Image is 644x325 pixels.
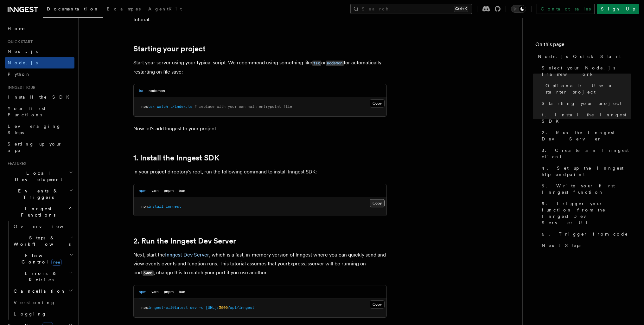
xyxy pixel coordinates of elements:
a: Optional: Use a starter project [543,80,631,98]
span: tsx [148,104,155,109]
span: Cancellation [11,288,66,294]
span: [URL]: [206,305,219,310]
button: Copy [370,99,385,107]
button: Steps & Workflows [11,232,74,250]
span: Next.js [8,49,38,54]
span: Home [8,25,25,32]
span: Python [8,72,31,77]
span: Local Development [5,170,69,183]
a: Next Steps [539,240,631,251]
a: Node.js [5,57,74,68]
a: 3. Create an Inngest client [539,145,631,162]
span: dev [190,305,197,310]
a: 1. Install the Inngest SDK [133,153,219,162]
span: install [148,204,163,209]
span: Versioning [14,300,55,305]
span: npm [141,204,148,209]
a: Your first Functions [5,103,74,120]
span: npx [141,104,148,109]
span: Examples [107,6,141,11]
a: Versioning [11,297,74,308]
span: new [51,259,62,266]
span: 6. Trigger from code [542,231,628,237]
span: 3000 [219,305,228,310]
span: Events & Triggers [5,188,69,200]
button: Search...Ctrl+K [350,4,472,14]
span: watch [157,104,168,109]
button: nodemon [149,84,165,97]
p: Now let's add Inngest to your project. [133,124,387,133]
a: Next.js [5,46,74,57]
span: Quick start [5,39,33,44]
a: Sign Up [597,4,639,14]
span: Your first Functions [8,106,45,117]
p: In your project directory's root, run the following command to install Inngest SDK: [133,167,387,176]
a: 5. Trigger your function from the Inngest Dev Server UI [539,198,631,228]
button: yarn [151,184,159,197]
button: Cancellation [11,285,74,297]
span: Next Steps [542,242,581,249]
span: 4. Set up the Inngest http endpoint [542,165,631,178]
span: AgentKit [148,6,182,11]
button: tsx [139,84,143,97]
code: tsx [312,61,321,66]
span: Features [5,161,26,166]
span: 5. Trigger your function from the Inngest Dev Server UI [542,200,631,226]
a: Inngest Dev Server [165,252,209,258]
a: Contact sales [537,4,595,14]
button: Copy [370,199,385,207]
span: Inngest Functions [5,205,68,218]
a: Install the SDK [5,91,74,103]
a: 2. Run the Inngest Dev Server [133,237,236,245]
button: Events & Triggers [5,185,74,203]
span: Overview [14,224,79,229]
a: Node.js Quick Start [535,51,631,62]
button: bun [179,184,185,197]
span: -u [199,305,203,310]
a: 4. Set up the Inngest http endpoint [539,162,631,180]
button: bun [179,285,185,298]
code: 3000 [143,270,154,276]
div: Inngest Functions [5,221,74,320]
span: 1. Install the Inngest SDK [542,112,631,124]
button: yarn [151,285,159,298]
span: Documentation [47,6,99,11]
span: Install the SDK [8,94,73,100]
kbd: Ctrl+K [454,6,468,12]
button: Flow Controlnew [11,250,74,268]
span: ./index.ts [170,104,192,109]
a: 6. Trigger from code [539,228,631,240]
button: Inngest Functions [5,203,74,221]
a: Python [5,68,74,80]
span: # replace with your own main entrypoint file [194,104,292,109]
a: Home [5,23,74,34]
span: Node.js Quick Start [538,53,621,60]
span: 5. Write your first Inngest function [542,183,631,195]
span: Steps & Workflows [11,235,71,247]
span: Errors & Retries [11,270,69,283]
button: npm [139,285,146,298]
a: 1. Install the Inngest SDK [539,109,631,127]
a: Logging [11,308,74,320]
a: Starting your project [539,98,631,109]
span: 3. Create an Inngest client [542,147,631,160]
span: Node.js [8,60,38,65]
span: Starting your project [542,100,622,107]
button: pnpm [164,285,174,298]
a: AgentKit [144,2,186,17]
button: Copy [370,300,385,309]
a: Starting your project [133,44,206,53]
a: Overview [11,221,74,232]
a: 2. Run the Inngest Dev Server [539,127,631,145]
h4: On this page [535,41,631,51]
a: 5. Write your first Inngest function [539,180,631,198]
a: Examples [103,2,144,17]
a: Leveraging Steps [5,120,74,138]
a: Select your Node.js framework [539,62,631,80]
span: Inngest tour [5,85,35,90]
a: nodemon [326,60,344,66]
a: Documentation [43,2,103,18]
span: Setting up your app [8,141,62,153]
button: Toggle dark mode [511,5,526,13]
a: Setting up your app [5,138,74,156]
